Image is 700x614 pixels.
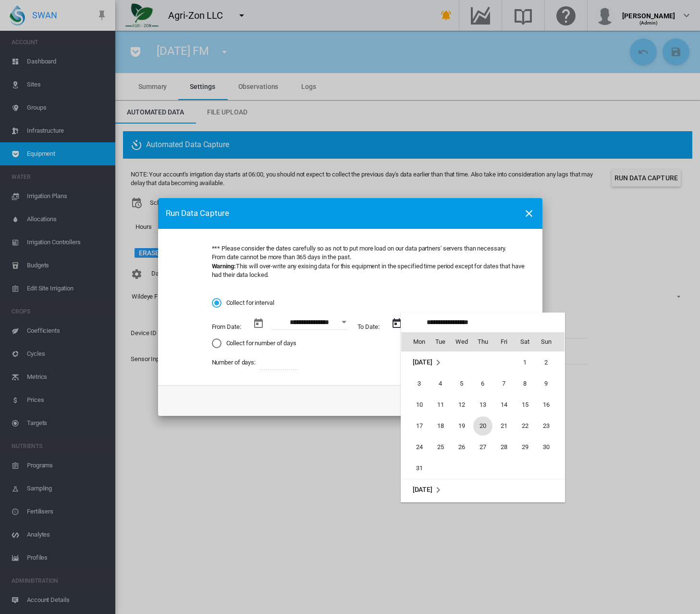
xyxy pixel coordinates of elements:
[401,373,565,394] tr: Week 2
[451,373,472,394] td: Wednesday March 5 2025
[401,394,565,415] tr: Week 3
[536,352,565,374] td: Sunday March 2 2025
[413,358,432,366] span: [DATE]
[472,437,493,458] td: Thursday March 27 2025
[516,438,535,457] span: 29
[410,395,429,414] span: 10
[451,332,472,351] th: Wed
[473,374,492,393] span: 6
[452,438,471,457] span: 26
[515,332,536,351] th: Sat
[451,437,472,458] td: Wednesday March 26 2025
[516,416,535,436] span: 22
[515,415,536,437] td: Saturday March 22 2025
[401,332,430,351] th: Mon
[515,437,536,458] td: Saturday March 29 2025
[401,415,565,437] tr: Week 4
[494,374,514,393] span: 7
[431,374,450,393] span: 4
[401,373,430,394] td: Monday March 3 2025
[452,395,471,414] span: 12
[473,416,492,436] span: 20
[515,352,536,374] td: Saturday March 1 2025
[410,374,429,393] span: 3
[452,416,471,436] span: 19
[410,459,429,478] span: 31
[494,438,514,457] span: 28
[401,437,565,458] tr: Week 5
[430,437,451,458] td: Tuesday March 25 2025
[430,415,451,437] td: Tuesday March 18 2025
[472,373,493,394] td: Thursday March 6 2025
[493,332,515,351] th: Fri
[472,415,493,437] td: Thursday March 20 2025
[431,438,450,457] span: 25
[473,395,492,414] span: 13
[401,458,565,479] tr: Week 6
[536,332,565,351] th: Sun
[537,353,556,372] span: 2
[410,438,429,457] span: 24
[494,395,514,414] span: 14
[516,353,535,372] span: 1
[401,352,472,374] td: March 2025
[451,415,472,437] td: Wednesday March 19 2025
[431,395,450,414] span: 11
[401,415,430,437] td: Monday March 17 2025
[401,352,565,374] tr: Week 1
[537,374,556,393] span: 9
[401,479,565,501] tr: Week undefined
[537,416,556,436] span: 23
[536,394,565,415] td: Sunday March 16 2025
[430,394,451,415] td: Tuesday March 11 2025
[410,416,429,436] span: 17
[537,438,556,457] span: 30
[472,394,493,415] td: Thursday March 13 2025
[493,437,515,458] td: Friday March 28 2025
[536,437,565,458] td: Sunday March 30 2025
[536,373,565,394] td: Sunday March 9 2025
[451,394,472,415] td: Wednesday March 12 2025
[494,416,514,436] span: 21
[493,373,515,394] td: Friday March 7 2025
[413,486,432,493] span: [DATE]
[537,395,556,414] span: 16
[515,394,536,415] td: Saturday March 15 2025
[431,416,450,436] span: 18
[430,332,451,351] th: Tue
[401,332,565,502] md-calendar: Calendar
[401,437,430,458] td: Monday March 24 2025
[401,394,430,415] td: Monday March 10 2025
[473,438,492,457] span: 27
[516,395,535,414] span: 15
[536,415,565,437] td: Sunday March 23 2025
[401,479,565,501] td: April 2025
[430,373,451,394] td: Tuesday March 4 2025
[452,374,471,393] span: 5
[515,373,536,394] td: Saturday March 8 2025
[493,394,515,415] td: Friday March 14 2025
[493,415,515,437] td: Friday March 21 2025
[401,458,430,479] td: Monday March 31 2025
[472,332,493,351] th: Thu
[516,374,535,393] span: 8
